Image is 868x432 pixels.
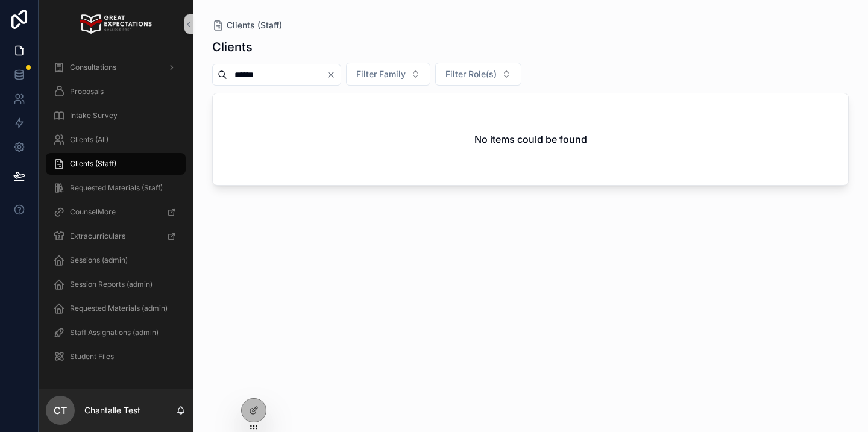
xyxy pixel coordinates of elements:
[84,404,140,416] p: Chantalle Test
[70,111,118,121] span: Intake Survey
[70,63,116,72] span: Consultations
[46,298,186,319] a: Requested Materials (admin)
[46,322,186,343] a: Staff Assignations (admin)
[70,87,104,96] span: Proposals
[46,105,186,127] a: Intake Survey
[46,177,186,199] a: Requested Materials (Staff)
[46,225,186,247] a: Extracurriculars
[46,129,186,151] a: Clients (All)
[435,63,521,86] button: Select Button
[46,57,186,78] a: Consultations
[70,135,108,145] span: Clients (All)
[46,201,186,223] a: CounselMore
[70,280,153,289] span: Session Reports (admin)
[326,70,341,80] button: Clear
[227,19,282,31] span: Clients (Staff)
[474,132,587,146] h2: No items could be found
[70,304,168,313] span: Requested Materials (admin)
[70,159,116,169] span: Clients (Staff)
[70,352,114,362] span: Student Files
[445,68,497,80] span: Filter Role(s)
[70,207,116,217] span: CounselMore
[46,81,186,102] a: Proposals
[212,19,282,31] a: Clients (Staff)
[54,403,67,418] span: CT
[46,346,186,368] a: Student Files
[46,274,186,295] a: Session Reports (admin)
[70,231,125,241] span: Extracurriculars
[70,255,128,265] span: Sessions (admin)
[46,153,186,175] a: Clients (Staff)
[356,68,406,80] span: Filter Family
[39,48,193,383] div: scrollable content
[46,249,186,271] a: Sessions (admin)
[212,39,253,55] h1: Clients
[346,63,430,86] button: Select Button
[70,183,163,193] span: Requested Materials (Staff)
[70,328,159,337] span: Staff Assignations (admin)
[80,14,151,34] img: App logo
